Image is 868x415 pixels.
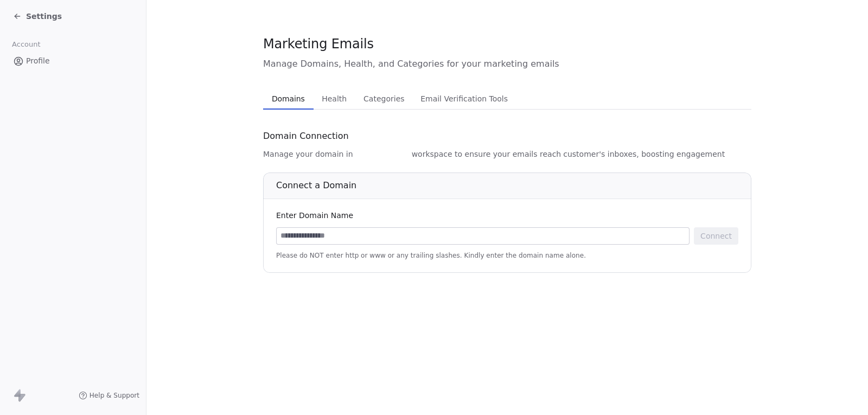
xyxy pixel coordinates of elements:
span: Categories [359,91,409,106]
span: customer's inboxes, boosting engagement [563,149,725,159]
span: Manage your domain in [263,149,353,159]
span: Domains [267,91,309,106]
div: Enter Domain Name [276,210,738,221]
span: workspace to ensure your emails reach [412,149,561,159]
span: Manage Domains, Health, and Categories for your marketing emails [263,58,751,71]
span: Marketing Emails [263,36,374,52]
span: Settings [26,11,62,22]
span: Account [7,36,45,53]
span: Email Verification Tools [416,91,512,106]
span: Please do NOT enter http or www or any trailing slashes. Kindly enter the domain name alone. [276,251,738,260]
span: Help & Support [90,391,139,400]
span: Domain Connection [263,130,349,143]
span: Profile [26,55,50,67]
button: Connect [694,227,738,245]
span: Health [317,91,351,106]
a: Settings [13,11,62,22]
a: Profile [9,52,137,70]
span: Connect a Domain [276,180,356,190]
a: Help & Support [79,391,139,400]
